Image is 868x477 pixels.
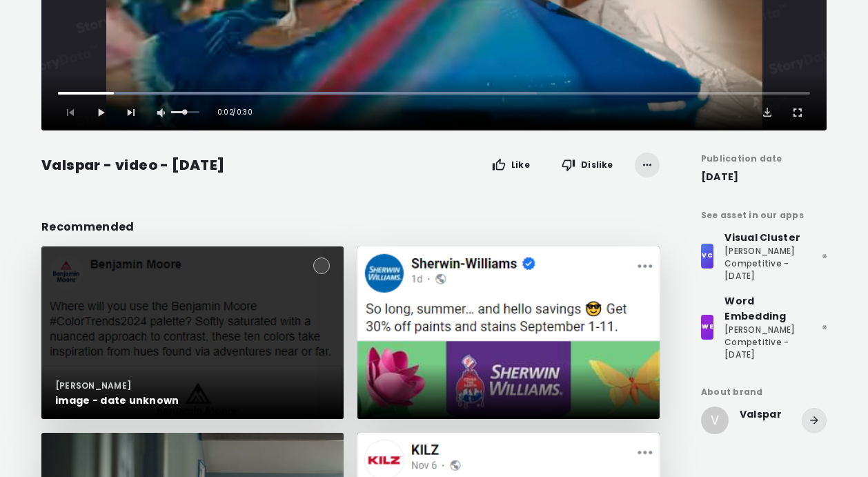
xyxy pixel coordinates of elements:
div: [PERSON_NAME] Competitive - [DATE] [724,245,811,282]
div: image - date unknown [55,393,179,408]
span: 0:30 [237,102,253,123]
span: 0:02 [217,102,234,123]
div: VC [701,244,713,269]
button: Like [482,153,540,177]
span: V [711,407,719,434]
span: Like [511,158,530,172]
div: Publication date [701,153,827,165]
div: About brand [701,386,827,398]
button: Dislike [551,153,624,177]
button: Fullscreen [791,106,805,119]
div: Recommended [41,219,660,235]
div: [PERSON_NAME] Competitive - [DATE] [724,324,811,361]
div: Progress Bar [58,92,810,95]
div: Visual Cluster [724,230,811,245]
div: Word Embedding [724,293,811,324]
span: Dislike [581,158,613,172]
div: Valspar - video - [DATE] [41,155,225,175]
button: Next Asset [124,106,138,119]
div: WE [701,315,713,340]
button: Download [760,106,774,119]
div: Valspar [740,407,782,422]
span: [DATE] [701,169,827,184]
div: [PERSON_NAME] [55,379,330,393]
div: Volume Level [171,111,199,113]
div: See asset in our apps [701,209,827,222]
button: Mute [155,106,168,119]
button: Play [94,106,108,119]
